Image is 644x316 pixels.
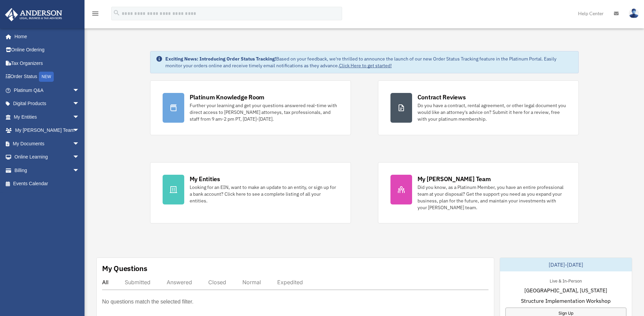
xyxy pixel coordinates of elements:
img: User Pic [629,8,639,18]
div: Closed [208,279,226,286]
div: Based on your feedback, we're thrilled to announce the launch of our new Order Status Tracking fe... [165,55,573,69]
div: Did you know, as a Platinum Member, you have an entire professional team at your disposal? Get th... [418,184,566,211]
div: Answered [167,279,192,286]
a: My Documentsarrow_drop_down [5,137,90,150]
a: Billingarrow_drop_down [5,164,90,177]
div: My Entities [190,175,220,183]
a: menu [91,12,99,18]
div: Submitted [125,279,150,286]
i: menu [91,9,99,18]
a: Click Here to get started! [339,63,392,69]
div: My Questions [102,263,147,273]
a: Platinum Knowledge Room Further your learning and get your questions answered real-time with dire... [150,80,351,135]
a: Digital Productsarrow_drop_down [5,97,90,111]
a: My Entitiesarrow_drop_down [5,110,90,124]
span: arrow_drop_down [73,124,86,138]
span: arrow_drop_down [73,83,86,97]
a: Online Learningarrow_drop_down [5,150,90,164]
a: Home [5,30,86,43]
span: Structure Implementation Workshop [521,297,611,305]
img: Anderson Advisors Platinum Portal [3,8,64,21]
a: Platinum Q&Aarrow_drop_down [5,83,90,97]
div: NEW [39,72,54,82]
div: Do you have a contract, rental agreement, or other legal document you would like an attorney's ad... [418,102,566,122]
span: arrow_drop_down [73,97,86,111]
div: Platinum Knowledge Room [190,93,265,101]
a: Order StatusNEW [5,70,90,84]
a: Tax Organizers [5,56,90,70]
div: Normal [242,279,261,286]
span: [GEOGRAPHIC_DATA], [US_STATE] [524,286,607,294]
span: arrow_drop_down [73,164,86,177]
a: Events Calendar [5,177,90,191]
div: Further your learning and get your questions answered real-time with direct access to [PERSON_NAM... [190,102,338,122]
span: arrow_drop_down [73,150,86,164]
a: Online Ordering [5,43,90,57]
div: [DATE]-[DATE] [500,258,632,271]
div: Looking for an EIN, want to make an update to an entity, or sign up for a bank account? Click her... [190,184,338,204]
span: arrow_drop_down [73,137,86,151]
span: arrow_drop_down [73,110,86,124]
div: Contract Reviews [418,93,466,101]
div: Expedited [277,279,303,286]
a: My Entities Looking for an EIN, want to make an update to an entity, or sign up for a bank accoun... [150,162,351,223]
div: My [PERSON_NAME] Team [418,175,491,183]
div: Live & In-Person [544,277,587,284]
strong: Exciting News: Introducing Order Status Tracking! [165,56,276,62]
a: My [PERSON_NAME] Team Did you know, as a Platinum Member, you have an entire professional team at... [378,162,579,223]
a: Contract Reviews Do you have a contract, rental agreement, or other legal document you would like... [378,80,579,135]
div: All [102,279,109,286]
i: search [113,9,120,17]
a: My [PERSON_NAME] Teamarrow_drop_down [5,124,90,137]
p: No questions match the selected filter. [102,297,193,307]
